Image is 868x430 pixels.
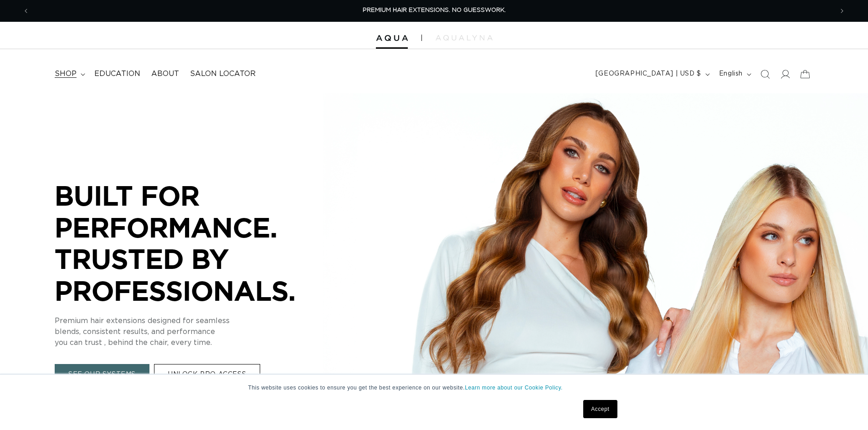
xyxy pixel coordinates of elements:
span: shop [55,69,77,79]
button: Next announcement [832,2,852,20]
span: PREMIUM HAIR EXTENSIONS. NO GUESSWORK. [363,7,506,13]
p: you can trust , behind the chair, every time. [55,338,328,349]
p: blends, consistent results, and performance [55,327,328,338]
summary: shop [49,64,89,84]
span: About [151,69,179,79]
img: aqualyna.com [436,35,493,40]
a: SEE OUR SYSTEMS [55,364,149,386]
button: [GEOGRAPHIC_DATA] | USD $ [590,66,714,83]
a: About [146,64,185,84]
span: Salon Locator [190,69,256,79]
p: This website uses cookies to ensure you get the best experience on our website. [248,384,620,392]
span: English [719,69,743,79]
summary: Search [755,64,775,84]
span: Education [94,69,140,79]
button: English [714,66,755,83]
p: BUILT FOR PERFORMANCE. TRUSTED BY PROFESSIONALS. [55,180,328,306]
a: Accept [583,400,617,418]
a: Salon Locator [185,64,261,84]
a: Learn more about our Cookie Policy. [465,384,563,391]
a: Education [89,64,146,84]
span: [GEOGRAPHIC_DATA] | USD $ [596,69,701,79]
img: Aqua Hair Extensions [376,35,408,41]
button: Previous announcement [16,2,36,20]
a: UNLOCK PRO ACCESS [154,364,260,386]
p: Premium hair extensions designed for seamless [55,316,328,327]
